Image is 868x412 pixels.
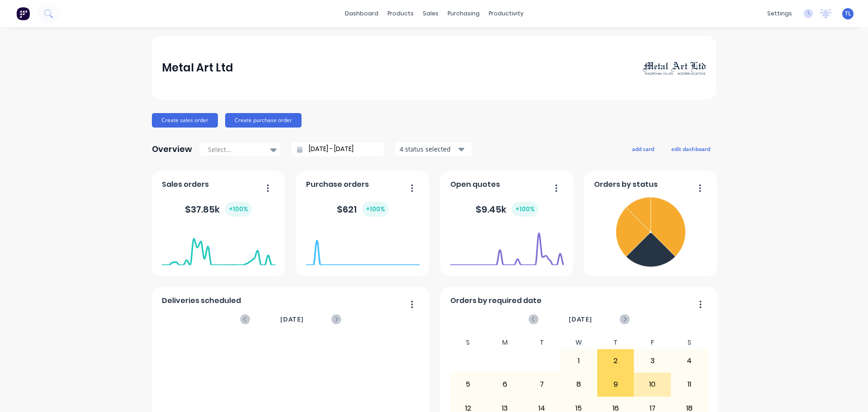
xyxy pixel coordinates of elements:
[152,113,218,128] button: Create sales order
[524,373,560,396] div: 7
[486,336,524,349] div: M
[152,140,192,158] div: Overview
[225,113,302,128] button: Create purchase order
[450,373,486,396] div: 5
[487,373,523,396] div: 6
[634,373,670,396] div: 10
[671,373,708,396] div: 11
[162,59,233,77] div: Metal Art Ltd
[418,7,443,20] div: sales
[665,143,716,155] button: edit dashboard
[626,143,660,155] button: add card
[569,314,592,324] span: [DATE]
[484,7,528,20] div: productivity
[395,142,472,156] button: 4 status selected
[400,144,457,154] div: 4 status selected
[306,179,369,190] span: Purchase orders
[225,202,252,217] div: + 100 %
[561,373,597,396] div: 8
[450,336,487,349] div: S
[450,179,500,190] span: Open quotes
[763,7,797,20] div: settings
[560,336,597,349] div: W
[512,202,538,217] div: + 100 %
[594,179,658,190] span: Orders by status
[598,373,634,396] div: 9
[643,60,706,76] img: Metal Art Ltd
[671,336,708,349] div: S
[476,202,538,217] div: $ 9.45k
[634,350,670,372] div: 3
[597,336,634,349] div: T
[671,350,708,372] div: 4
[340,7,383,20] a: dashboard
[185,202,252,217] div: $ 37.85k
[524,336,561,349] div: T
[634,336,671,349] div: F
[561,350,597,372] div: 1
[362,202,389,217] div: + 100 %
[280,314,304,324] span: [DATE]
[598,350,634,372] div: 2
[16,7,30,20] img: Factory
[337,202,389,217] div: $ 621
[162,179,209,190] span: Sales orders
[845,9,851,18] span: TL
[443,7,484,20] div: purchasing
[383,7,418,20] div: products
